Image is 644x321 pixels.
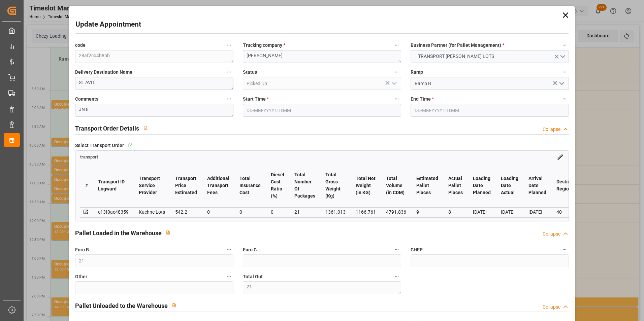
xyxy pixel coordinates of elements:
[243,273,263,280] span: Total Out
[543,126,560,133] div: Collapse
[528,208,546,216] div: [DATE]
[234,164,266,207] th: Total Insurance Cost
[243,104,401,117] input: DD-MM-YYYY HH:MM
[325,208,346,216] div: 1361.013
[560,245,569,254] button: CHEP
[243,77,401,90] input: Type to search/select
[75,42,86,49] span: code
[560,68,569,76] button: Ramp
[75,50,233,63] textarea: 28af2cb4b8bb
[266,164,289,207] th: Diesel Cost Ratio (%)
[523,164,551,207] th: Arrival Date Planned
[225,68,233,76] button: Delivery Destination Name
[543,304,560,311] div: Collapse
[386,208,406,216] div: 4791.836
[225,245,233,254] button: Euro B
[80,154,98,159] span: transport
[139,121,152,134] button: View description
[243,246,257,253] span: Euro C
[443,164,468,207] th: Actual Pallet Places
[243,50,401,63] textarea: [PERSON_NAME]
[392,95,401,103] button: Start Time *
[75,228,162,238] h2: Pallet Loaded in the Warehouse
[448,208,463,216] div: 8
[175,208,197,216] div: 542.2
[356,208,376,216] div: 1166.761
[392,41,401,49] button: Trucking company *
[551,164,586,207] th: Destination Region
[320,164,351,207] th: Total Gross Weight (Kg)
[80,154,98,159] a: transport
[139,208,165,216] div: Kuehne Lots
[168,299,181,312] button: View description
[468,164,496,207] th: Loading Date Planned
[473,208,491,216] div: [DATE]
[243,281,401,294] textarea: 21
[556,208,581,216] div: 40
[170,164,202,207] th: Transport Price Estimated
[75,69,132,76] span: Delivery Destination Name
[75,301,168,310] h2: Pallet Unloaded to the Warehouse
[225,272,233,281] button: Other
[162,226,174,239] button: View description
[207,208,229,216] div: 0
[294,208,315,216] div: 21
[75,96,98,103] span: Comments
[389,78,399,89] button: open menu
[501,208,518,216] div: [DATE]
[392,245,401,254] button: Euro C
[411,50,569,63] button: open menu
[411,77,569,90] input: Type to search/select
[75,273,87,280] span: Other
[411,246,423,253] span: CHEP
[381,164,411,207] th: Total Volume (in CDM)
[411,104,569,117] input: DD-MM-YYYY HH:MM
[202,164,234,207] th: Additional Transport Fees
[543,230,560,238] div: Collapse
[98,208,129,216] div: c13f0ac48359
[392,68,401,76] button: Status
[416,208,438,216] div: 9
[93,164,134,207] th: Transport ID Logward
[75,124,139,133] h2: Transport Order Details
[75,246,89,253] span: Euro B
[560,41,569,49] button: Business Partner (for Pallet Management) *
[134,164,170,207] th: Transport Service Provider
[75,19,141,30] h2: Update Appointment
[225,41,233,49] button: code
[392,272,401,281] button: Total Out
[351,164,381,207] th: Total Net Weight (in KG)
[271,208,284,216] div: 0
[411,69,423,76] span: Ramp
[243,96,269,103] span: Start Time
[243,69,257,76] span: Status
[239,208,261,216] div: 0
[556,78,567,89] button: open menu
[75,104,233,117] textarea: JN 8
[411,96,434,103] span: End Time
[411,42,504,49] span: Business Partner (for Pallet Management)
[243,42,285,49] span: Trucking company
[496,164,523,207] th: Loading Date Actual
[75,142,124,149] span: Select Transport Order
[415,53,497,60] span: TRANSPORT [PERSON_NAME] LOTS
[75,77,233,90] textarea: ST AVIT
[560,95,569,103] button: End Time *
[80,164,93,207] th: #
[225,95,233,103] button: Comments
[289,164,320,207] th: Total Number Of Packages
[411,164,443,207] th: Estimated Pallet Places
